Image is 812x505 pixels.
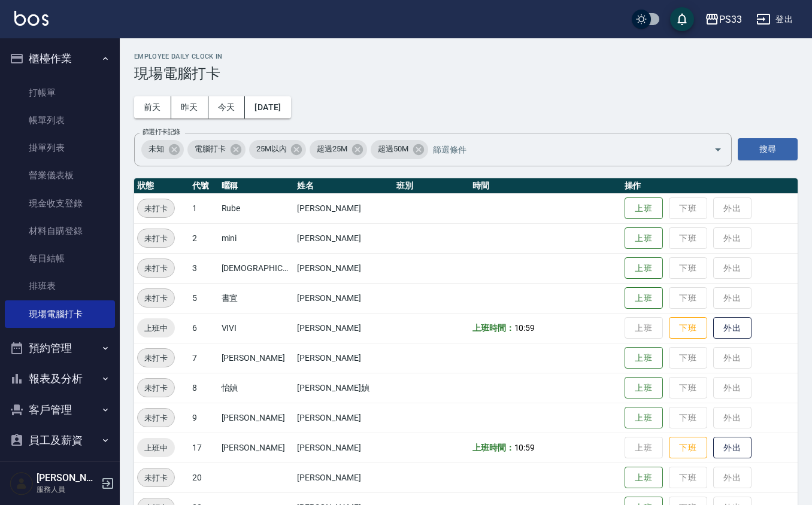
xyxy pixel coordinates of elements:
button: 上班 [625,347,663,369]
td: [PERSON_NAME] [294,343,393,373]
td: 5 [189,283,218,313]
span: 25M以內 [249,143,294,155]
button: [DATE] [245,96,290,118]
td: mini [219,223,295,253]
span: 未打卡 [138,262,174,275]
th: 姓名 [294,178,393,194]
div: 超過50M [371,140,428,159]
div: 未知 [141,140,184,159]
button: 今天 [208,96,246,118]
button: Open [708,140,728,159]
span: 電腦打卡 [187,143,233,155]
th: 時間 [469,178,622,194]
td: 17 [189,433,218,463]
button: 搜尋 [738,138,798,160]
span: 超過50M [371,143,416,155]
button: 外出 [713,317,752,339]
a: 現場電腦打卡 [5,300,115,328]
a: 打帳單 [5,79,115,107]
button: 上班 [625,407,663,429]
span: 10:59 [514,323,535,333]
button: 客戶管理 [5,394,115,425]
td: [PERSON_NAME] [294,223,393,253]
td: 怡媜 [219,373,295,403]
button: 昨天 [171,96,208,118]
td: 1 [189,193,218,223]
th: 代號 [189,178,218,194]
a: 掛單列表 [5,134,115,162]
td: 20 [189,463,218,492]
button: 登出 [752,8,798,31]
span: 未打卡 [138,232,174,245]
span: 10:59 [514,443,535,452]
td: [PERSON_NAME]媜 [294,373,393,403]
img: Person [10,471,34,495]
button: 上班 [625,227,663,250]
h2: Employee Daily Clock In [134,53,798,60]
td: 9 [189,403,218,433]
span: 上班中 [137,442,175,454]
h5: [PERSON_NAME] [37,472,98,484]
td: 2 [189,223,218,253]
input: 篩選條件 [430,139,693,160]
a: 材料自購登錄 [5,217,115,245]
span: 上班中 [137,322,175,334]
span: 未打卡 [138,471,174,484]
td: [PERSON_NAME] [294,403,393,433]
button: save [670,7,694,31]
a: 每日結帳 [5,245,115,272]
div: PS33 [719,12,742,27]
p: 服務人員 [37,484,98,495]
td: 6 [189,313,218,343]
button: 預約管理 [5,333,115,364]
span: 未打卡 [138,292,174,305]
td: Rube [219,193,295,223]
button: 報表及分析 [5,363,115,394]
td: [PERSON_NAME] [294,463,393,492]
button: 上班 [625,257,663,279]
button: 下班 [669,437,707,459]
td: 8 [189,373,218,403]
h3: 現場電腦打卡 [134,65,798,82]
b: 上班時間： [472,443,514,452]
button: PS33 [700,7,747,32]
button: 下班 [669,317,707,339]
td: [PERSON_NAME] [294,253,393,283]
button: 前天 [134,96,171,118]
div: 超過25M [310,140,367,159]
span: 未知 [141,143,171,155]
th: 暱稱 [219,178,295,194]
th: 狀態 [134,178,189,194]
button: 上班 [625,287,663,309]
td: [DEMOGRAPHIC_DATA][PERSON_NAME] [219,253,295,283]
img: Logo [14,11,49,26]
a: 排班表 [5,272,115,300]
a: 帳單列表 [5,107,115,134]
button: 上班 [625,197,663,220]
td: [PERSON_NAME] [219,403,295,433]
label: 篩選打卡記錄 [143,127,180,136]
button: 上班 [625,377,663,399]
span: 未打卡 [138,202,174,215]
td: [PERSON_NAME] [294,193,393,223]
span: 未打卡 [138,382,174,394]
span: 未打卡 [138,412,174,424]
td: [PERSON_NAME] [294,283,393,313]
button: 外出 [713,437,752,459]
td: [PERSON_NAME] [219,433,295,463]
button: 上班 [625,467,663,489]
td: VIVI [219,313,295,343]
td: 3 [189,253,218,283]
th: 班別 [393,178,469,194]
td: 7 [189,343,218,373]
button: 櫃檯作業 [5,43,115,74]
td: [PERSON_NAME] [219,343,295,373]
span: 超過25M [310,143,355,155]
td: 書宜 [219,283,295,313]
th: 操作 [622,178,798,194]
a: 現金收支登錄 [5,190,115,217]
div: 25M以內 [249,140,307,159]
td: [PERSON_NAME] [294,313,393,343]
a: 營業儀表板 [5,162,115,189]
span: 未打卡 [138,352,174,364]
